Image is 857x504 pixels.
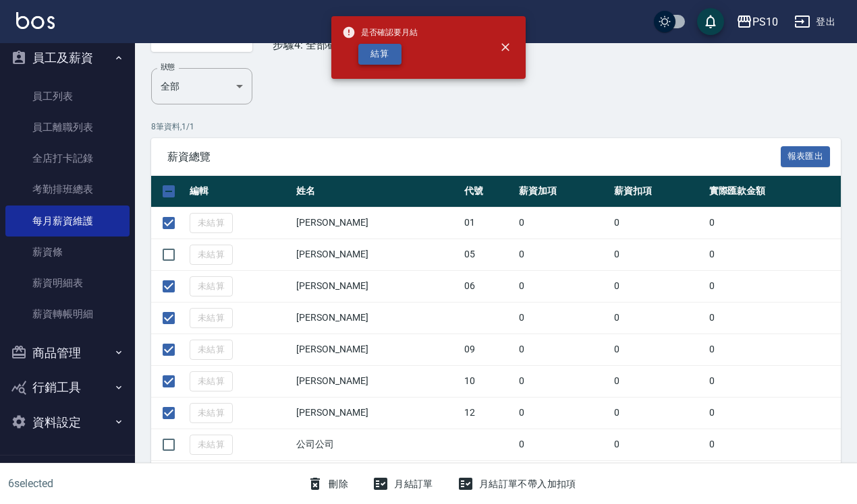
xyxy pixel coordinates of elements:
[5,237,130,267] a: 薪資條
[706,270,841,302] td: 0
[293,302,461,334] td: [PERSON_NAME]
[611,334,706,365] td: 0
[706,302,841,334] td: 0
[516,334,611,365] td: 0
[5,81,130,112] a: 員工列表
[611,302,706,334] td: 0
[5,143,130,174] a: 全店打卡記錄
[611,270,706,302] td: 0
[706,429,841,460] td: 0
[8,475,288,492] h6: 6 selected
[516,270,611,302] td: 0
[516,397,611,429] td: 0
[461,239,516,270] td: 05
[302,472,354,497] button: 刪除
[293,207,461,239] td: [PERSON_NAME]
[706,365,841,397] td: 0
[781,146,831,167] button: 報表匯出
[461,397,516,429] td: 12
[461,207,516,239] td: 01
[293,334,461,365] td: [PERSON_NAME]
[461,270,516,302] td: 06
[5,206,130,237] a: 每月薪資維護
[5,40,130,75] button: 員工及薪資
[293,397,461,429] td: [PERSON_NAME]
[293,270,461,302] td: [PERSON_NAME]
[516,239,611,270] td: 0
[5,405,130,440] button: 資料設定
[273,36,543,53] div: 步驟4: 全部確認正確後，按下『鎖定』
[697,8,724,35] button: save
[461,334,516,365] td: 09
[358,44,402,65] button: 結算
[342,26,418,39] span: 是否確認要月結
[752,13,778,30] div: PS10
[706,176,841,208] th: 實際匯款金額
[731,8,783,36] button: PS10
[516,429,611,460] td: 0
[706,397,841,429] td: 0
[611,239,706,270] td: 0
[5,336,130,371] button: 商品管理
[461,176,516,208] th: 代號
[516,176,611,208] th: 薪資加項
[611,207,706,239] td: 0
[293,176,461,208] th: 姓名
[516,365,611,397] td: 0
[186,176,293,208] th: 編輯
[5,370,130,405] button: 行銷工具
[5,174,130,205] a: 考勤排班總表
[151,68,252,104] div: 全部
[151,121,841,133] p: 8 筆資料, 1 / 1
[516,207,611,239] td: 0
[461,365,516,397] td: 10
[611,365,706,397] td: 0
[491,32,520,62] button: close
[611,176,706,208] th: 薪資扣項
[16,12,55,29] img: Logo
[5,267,130,298] a: 薪資明細表
[706,207,841,239] td: 0
[293,365,461,397] td: [PERSON_NAME]
[611,397,706,429] td: 0
[781,150,831,162] a: 報表匯出
[516,302,611,334] td: 0
[706,239,841,270] td: 0
[167,150,781,164] span: 薪資總覽
[706,334,841,365] td: 0
[5,112,130,143] a: 員工離職列表
[789,9,841,34] button: 登出
[161,62,175,72] label: 狀態
[611,429,706,460] td: 0
[293,239,461,270] td: [PERSON_NAME]
[5,298,130,329] a: 薪資轉帳明細
[293,429,461,460] td: 公司公司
